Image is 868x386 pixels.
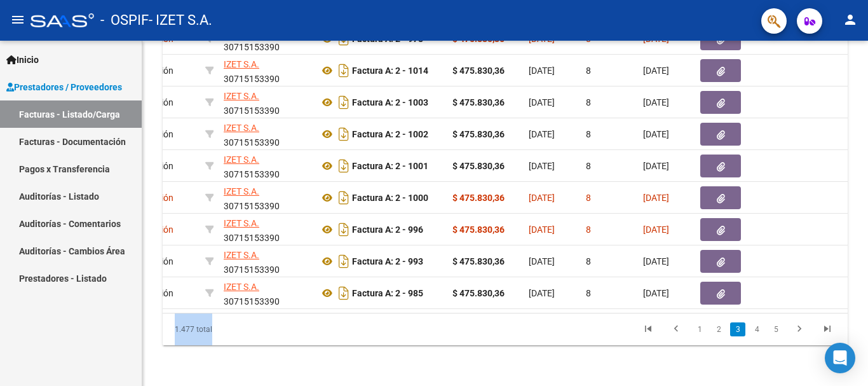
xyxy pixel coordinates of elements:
[586,161,591,171] span: 8
[768,322,783,336] a: 5
[452,256,505,266] strong: $ 475.830,36
[352,224,423,235] strong: Factura A: 2 - 996
[643,97,669,107] span: [DATE]
[224,153,309,179] div: 30715153390
[352,288,423,298] strong: Factura A: 2 - 985
[529,256,555,266] span: [DATE]
[747,319,766,340] li: page 4
[352,65,428,76] strong: Factura A: 2 - 1014
[586,288,591,298] span: 8
[352,34,423,44] strong: Factura A: 2 - 978
[224,250,259,260] span: IZET S.A.
[452,129,505,139] strong: $ 475.830,36
[643,193,669,203] span: [DATE]
[336,124,352,144] i: Descargar documento
[10,12,25,27] mat-icon: menu
[730,322,745,336] a: 3
[643,129,669,139] span: [DATE]
[224,89,309,116] div: 30715153390
[529,288,555,298] span: [DATE]
[709,319,728,340] li: page 2
[664,322,688,336] a: go to previous page
[643,224,669,235] span: [DATE]
[224,218,259,228] span: IZET S.A.
[766,319,785,340] li: page 5
[690,319,709,340] li: page 1
[100,6,149,34] span: - OSPIF
[749,322,764,336] a: 4
[586,256,591,266] span: 8
[6,53,39,67] span: Inicio
[815,322,839,336] a: go to last page
[643,161,669,171] span: [DATE]
[352,161,428,171] strong: Factura A: 2 - 1001
[336,156,352,176] i: Descargar documento
[336,251,352,272] i: Descargar documento
[224,57,309,84] div: 30715153390
[224,155,259,165] span: IZET S.A.
[163,314,297,345] div: 1.477 total
[643,288,669,298] span: [DATE]
[452,97,505,107] strong: $ 475.830,36
[843,12,858,27] mat-icon: person
[586,224,591,235] span: 8
[352,256,423,266] strong: Factura A: 2 - 993
[529,224,555,235] span: [DATE]
[452,161,505,171] strong: $ 475.830,36
[224,186,259,196] span: IZET S.A.
[586,97,591,107] span: 8
[529,193,555,203] span: [DATE]
[529,161,555,171] span: [DATE]
[224,248,309,275] div: 30715153390
[711,322,726,336] a: 2
[6,80,122,94] span: Prestadores / Proveedores
[452,224,505,235] strong: $ 475.830,36
[336,219,352,240] i: Descargar documento
[224,282,259,292] span: IZET S.A.
[224,91,259,101] span: IZET S.A.
[586,129,591,139] span: 8
[728,319,747,340] li: page 3
[352,129,428,139] strong: Factura A: 2 - 1002
[452,65,505,76] strong: $ 475.830,36
[336,92,352,113] i: Descargar documento
[336,60,352,81] i: Descargar documento
[586,193,591,203] span: 8
[149,6,212,34] span: - IZET S.A.
[224,59,259,69] span: IZET S.A.
[529,65,555,76] span: [DATE]
[352,97,428,107] strong: Factura A: 2 - 1003
[224,184,309,211] div: 30715153390
[352,193,428,203] strong: Factura A: 2 - 1000
[224,123,259,133] span: IZET S.A.
[825,343,855,373] div: Open Intercom Messenger
[529,97,555,107] span: [DATE]
[452,193,505,203] strong: $ 475.830,36
[224,280,309,307] div: 30715153390
[224,121,309,148] div: 30715153390
[692,322,707,336] a: 1
[224,216,309,243] div: 30715153390
[643,65,669,76] span: [DATE]
[529,129,555,139] span: [DATE]
[452,288,505,298] strong: $ 475.830,36
[586,65,591,76] span: 8
[336,283,352,303] i: Descargar documento
[643,256,669,266] span: [DATE]
[787,322,811,336] a: go to next page
[636,322,660,336] a: go to first page
[336,188,352,208] i: Descargar documento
